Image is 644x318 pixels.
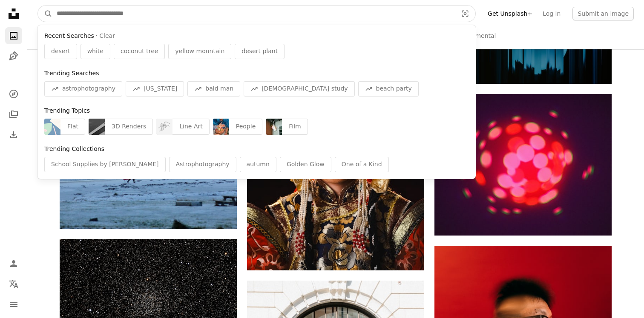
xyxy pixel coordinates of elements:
span: desert [51,47,70,56]
a: Home — Unsplash [5,5,22,24]
a: Illustrations [5,48,22,65]
button: Visual search [455,6,475,22]
a: Collections [5,106,22,123]
span: bald man [205,85,233,93]
button: Language [5,275,22,292]
button: Clear [99,32,115,40]
span: desert plant [241,47,278,56]
a: Photos [5,27,22,44]
span: astrophotography [62,85,115,93]
a: Log in [538,7,566,20]
button: Submit an image [572,7,634,20]
a: A dark background with many small white sparkles. [60,300,237,307]
span: [US_STATE] [144,85,177,93]
span: white [87,47,103,56]
span: yellow mountain [175,47,224,56]
div: · [44,32,469,40]
img: premium_photo-1664457241825-600243040ef5 [266,119,282,135]
div: autumn [240,157,276,172]
span: Trending Topics [44,107,90,114]
div: 3D Renders [105,119,153,135]
img: premium_vector-1752394679026-e67b963cbd5a [156,119,172,135]
div: People [229,119,263,135]
div: One of a Kind [335,157,389,172]
a: a close up of a red object with a black background [434,161,612,168]
a: Experimental [456,22,496,49]
form: Find visuals sitewide [37,5,476,22]
div: Flat [60,119,85,135]
span: Trending Searches [44,70,99,77]
span: coconut tree [121,47,158,56]
img: a close up of a red object with a black background [434,94,612,236]
span: Recent Searches [44,32,94,40]
div: Line Art [172,119,209,135]
span: Trending Collections [44,145,104,152]
img: premium_vector-1731660406144-6a3fe8e15ac2 [44,119,60,135]
span: [DEMOGRAPHIC_DATA] study [262,85,348,93]
a: Log in / Sign up [5,255,22,272]
button: Search Unsplash [38,6,52,22]
a: Get Unsplash+ [483,7,538,20]
img: premium_photo-1749548059677-908a98011c1d [89,119,105,135]
button: Menu [5,296,22,313]
a: Download History [5,126,22,143]
div: Golden Glow [280,157,331,172]
a: Explore [5,85,22,102]
div: Astrophotography [169,157,236,172]
div: Film [282,119,308,135]
img: premium_photo-1712935548320-c5b82b36984f [213,119,229,135]
div: School Supplies by [PERSON_NAME] [44,157,166,172]
span: beach party [376,85,412,93]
